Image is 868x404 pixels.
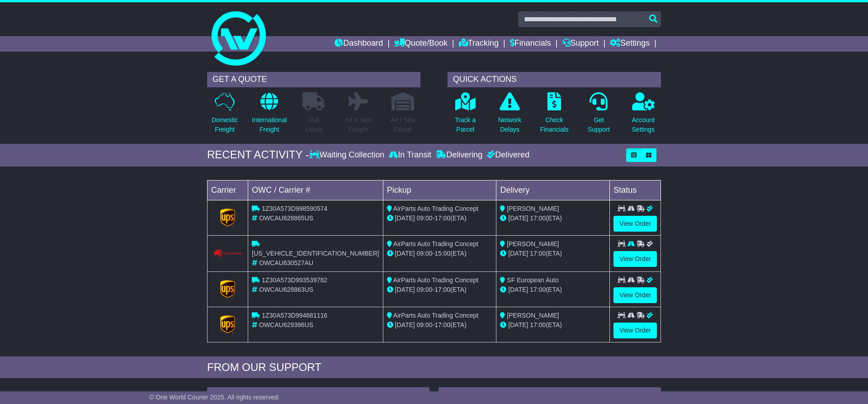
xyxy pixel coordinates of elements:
[507,205,559,212] span: [PERSON_NAME]
[508,286,528,293] span: [DATE]
[220,315,236,333] img: GetCarrierServiceLogo
[508,214,528,222] span: [DATE]
[309,150,387,160] div: Waiting Collection
[252,250,379,257] span: [US_VEHICLE_IDENTIFICATION_NUMBER]
[387,285,493,295] div: - (ETA)
[434,214,450,222] span: 17:00
[613,287,657,303] a: View Order
[587,92,610,139] a: GetSupport
[507,276,558,284] span: SF European Auto
[149,394,280,401] span: © One World Courier 2025. All rights reserved.
[434,321,450,328] span: 17:00
[507,240,559,247] span: [PERSON_NAME]
[252,115,287,134] p: International Freight
[207,72,420,87] div: GET A QUOTE
[393,240,478,247] span: AirParts Auto Trading Concept
[510,36,551,52] a: Financials
[417,286,433,293] span: 09:00
[417,321,433,328] span: 09:00
[632,115,655,134] p: Account Settings
[262,276,327,284] span: 1Z30A573D993539782
[417,214,433,222] span: 09:00
[387,150,434,160] div: In Transit
[393,276,478,284] span: AirParts Auto Trading Concept
[434,150,485,160] div: Delivering
[393,205,478,212] span: AirParts Auto Trading Concept
[448,72,661,87] div: QUICK ACTIONS
[345,115,372,134] p: Air & Sea Freight
[387,249,493,258] div: - (ETA)
[459,36,499,52] a: Tracking
[540,92,569,139] a: CheckFinancials
[613,251,657,267] a: View Order
[588,115,610,134] p: Get Support
[417,250,433,257] span: 09:00
[507,312,559,319] span: [PERSON_NAME]
[498,115,521,134] p: Network Delays
[454,92,476,139] a: Track aParcel
[498,92,522,139] a: NetworkDelays
[500,285,606,295] div: (ETA)
[632,92,656,139] a: AccountSettings
[395,250,415,257] span: [DATE]
[508,250,528,257] span: [DATE]
[387,320,493,330] div: - (ETA)
[530,321,546,328] span: 17:00
[207,361,661,374] div: FROM OUR SUPPORT
[259,259,313,266] span: OWCAU630527AU
[485,150,529,160] div: Delivered
[530,250,546,257] span: 17:00
[259,286,313,293] span: OWCAU628863US
[496,180,610,200] td: Delivery
[395,286,415,293] span: [DATE]
[613,216,657,232] a: View Order
[262,205,327,212] span: 1Z30A573D998590574
[508,321,528,328] span: [DATE]
[262,312,327,319] span: 1Z30A573D994681116
[259,214,313,222] span: OWCAU628865US
[610,36,650,52] a: Settings
[259,321,313,328] span: OWCAU629396US
[455,115,476,134] p: Track a Parcel
[500,249,606,258] div: (ETA)
[434,250,450,257] span: 15:00
[383,180,496,200] td: Pickup
[613,323,657,338] a: View Order
[530,286,546,293] span: 17:00
[212,115,238,134] p: Domestic Freight
[220,280,236,298] img: GetCarrierServiceLogo
[207,148,309,162] div: RECENT ACTIVITY -
[540,115,569,134] p: Check Financials
[395,214,415,222] span: [DATE]
[213,249,243,258] img: Couriers_Please.png
[208,180,248,200] td: Carrier
[434,286,450,293] span: 17:00
[251,92,287,139] a: InternationalFreight
[335,36,383,52] a: Dashboard
[562,36,599,52] a: Support
[500,320,606,330] div: (ETA)
[395,321,415,328] span: [DATE]
[211,92,238,139] a: DomesticFreight
[387,214,493,223] div: - (ETA)
[530,214,546,222] span: 17:00
[394,36,448,52] a: Quote/Book
[500,214,606,223] div: (ETA)
[248,180,383,200] td: OWC / Carrier #
[610,180,661,200] td: Status
[391,115,415,134] p: Air / Sea Depot
[220,209,236,227] img: GetCarrierServiceLogo
[393,312,478,319] span: AirParts Auto Trading Concept
[302,115,325,134] p: Full Loads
